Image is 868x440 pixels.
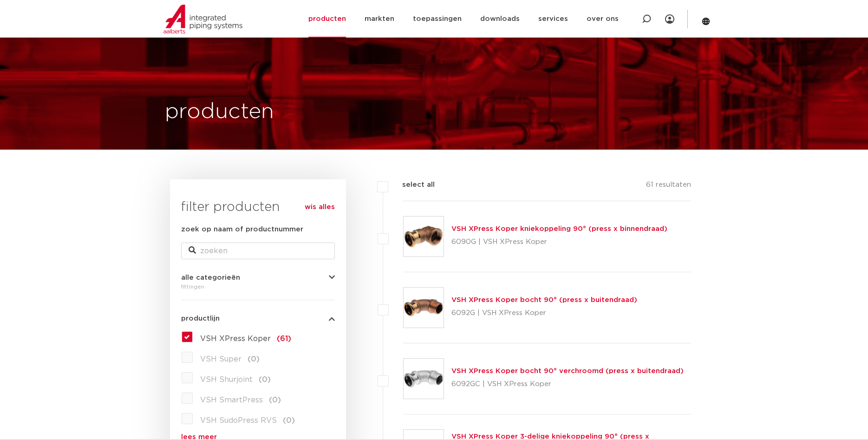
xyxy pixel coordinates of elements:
[451,225,667,232] a: VSH XPress Koper kniekoppeling 90° (press x binnendraad)
[259,376,271,383] span: (0)
[451,306,637,321] p: 6092G | VSH XPress Koper
[181,198,335,217] h3: filter producten
[404,217,444,256] img: Thumbnail for VSH XPress Koper kniekoppeling 90° (press x binnendraad)
[181,274,240,281] span: alle categorieën
[404,288,444,328] img: Thumbnail for VSH XPress Koper bocht 90° (press x buitendraad)
[165,97,274,127] h1: producten
[451,368,684,374] a: VSH XPress Koper bocht 90° verchroomd (press x buitendraad)
[388,179,435,190] label: select all
[181,315,335,322] button: productlijn
[404,359,444,399] img: Thumbnail for VSH XPress Koper bocht 90° verchroomd (press x buitendraad)
[181,243,335,259] input: zoeken
[200,417,277,424] span: VSH SudoPress RVS
[269,396,281,404] span: (0)
[451,296,637,303] a: VSH XPress Koper bocht 90° (press x buitendraad)
[181,274,335,281] button: alle categorieën
[200,335,271,342] span: VSH XPress Koper
[248,355,260,363] span: (0)
[646,179,691,194] p: 61 resultaten
[181,281,335,292] div: fittingen
[451,377,684,392] p: 6092GC | VSH XPress Koper
[451,235,667,250] p: 6090G | VSH XPress Koper
[181,224,303,235] label: zoek op naam of productnummer
[305,202,335,213] a: wis alles
[181,315,220,322] span: productlijn
[200,376,253,383] span: VSH Shurjoint
[277,335,291,342] span: (61)
[283,417,295,424] span: (0)
[200,355,241,363] span: VSH Super
[200,396,263,404] span: VSH SmartPress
